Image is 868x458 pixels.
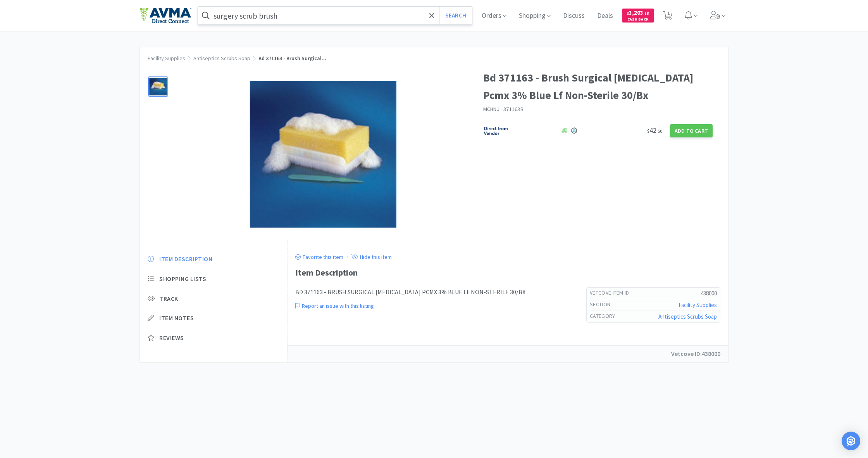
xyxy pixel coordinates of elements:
[295,266,721,279] div: Item Description
[159,314,194,322] span: Item Notes
[295,287,571,297] p: BD 371163 - BRUSH SURGICAL [MEDICAL_DATA] PCMX 3% BLUE LF NON-STERILE 30/BX
[594,12,616,19] a: Deals
[300,302,374,309] p: Report an issue with this listing
[647,126,662,135] span: 42
[483,106,499,113] a: MCHNJ
[622,5,654,26] a: $3,203.15Cash Back
[198,7,472,24] input: Search by item, sku, manufacturer, ingredient, size...
[635,289,717,297] h5: 438000
[483,69,713,104] h1: Bd 371163 - Brush Surgical [MEDICAL_DATA] Pcmx 3% Blue Lf Non-Sterile 30/Bx
[193,55,250,62] a: Antiseptics Scrubs Soap
[842,432,860,450] div: Open Intercom Messenger
[660,13,676,20] a: 1
[501,106,502,113] span: ·
[658,313,717,320] a: Antiseptics Scrubs Soap
[627,11,629,16] span: $
[643,11,649,16] span: . 15
[590,312,621,320] h6: Category
[159,255,212,263] span: Item Description
[590,289,635,297] h6: Vetcove Item Id
[358,253,392,260] p: Hide this item
[483,125,512,137] img: c67096674d5b41e1bca769e75293f8dd_19.png
[503,106,524,113] span: 371163B
[139,7,191,24] img: e4e33dab9f054f5782a47901c742baa9_102.png
[258,55,326,62] span: Bd 371163 - Brush Surgical...
[159,275,206,283] span: Shopping Lists
[671,349,720,359] p: Vetcove ID: 438000
[347,252,348,262] div: ·
[159,295,178,303] span: Track
[627,17,649,23] span: Cash Back
[439,7,472,24] button: Search
[670,124,713,137] button: Add to Cart
[647,128,649,134] span: $
[627,9,649,16] span: 3,203
[560,12,588,19] a: Discuss
[679,301,717,309] a: Facility Supplies
[159,334,184,342] span: Reviews
[656,128,662,134] span: . 50
[590,301,617,309] h6: Section
[246,77,401,232] img: 109d02628ca548d38c244f468516cfcd_339294.jpeg
[148,55,185,62] a: Facility Supplies
[301,253,343,260] p: Favorite this item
